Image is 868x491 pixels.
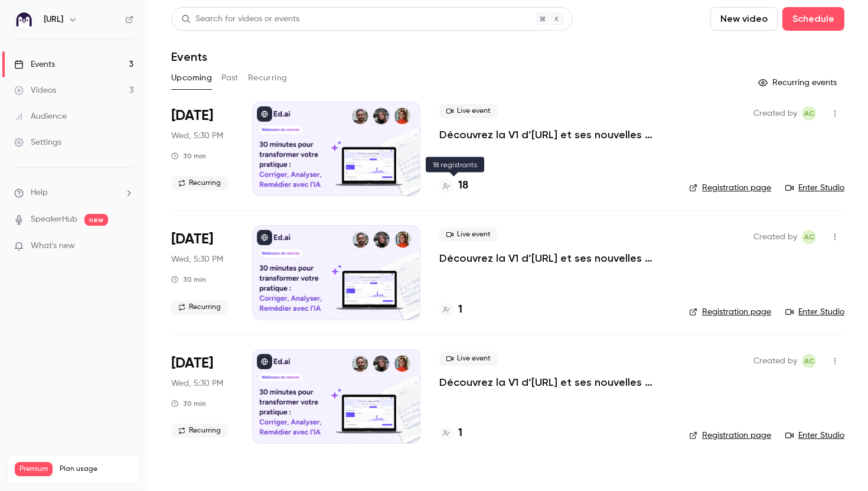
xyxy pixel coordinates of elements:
[171,106,213,125] span: [DATE]
[171,253,223,265] span: Wed, 5:30 PM
[753,354,797,368] span: Created by
[439,128,670,142] a: Découvrez la V1 d’[URL] et ses nouvelles fonctionnalités !
[689,430,771,441] a: Registration page
[458,425,462,441] h4: 1
[171,50,207,64] h1: Events
[171,424,228,438] span: Recurring
[14,58,55,70] div: Events
[248,69,288,87] button: Recurring
[171,151,206,161] div: 30 min
[458,302,462,318] h4: 1
[31,240,75,252] span: What's new
[804,354,814,368] span: AC
[710,7,778,31] button: New video
[458,178,468,194] h4: 18
[84,214,108,226] span: new
[171,102,233,196] div: Sep 17 Wed, 5:30 PM (Europe/Paris)
[171,69,212,87] button: Upcoming
[802,106,816,121] span: Alison Chopard
[14,136,61,148] div: Settings
[439,251,670,265] a: Découvrez la V1 d’[URL] et ses nouvelles fonctionnalités !
[171,230,213,249] span: [DATE]
[171,399,206,408] div: 30 min
[31,187,48,199] span: Help
[439,178,468,194] a: 18
[439,104,498,118] span: Live event
[181,13,299,25] div: Search for videos or events
[171,225,233,320] div: Sep 24 Wed, 5:30 PM (Europe/Paris)
[802,230,816,244] span: Alison Chopard
[171,176,228,190] span: Recurring
[31,213,77,226] a: SpeakerHub
[439,375,670,389] a: Découvrez la V1 d’[URL] et ses nouvelles fonctionnalités !
[804,106,814,121] span: AC
[171,349,233,444] div: Oct 1 Wed, 5:30 PM (Europe/Paris)
[439,352,498,366] span: Live event
[14,110,67,122] div: Audience
[785,306,844,318] a: Enter Studio
[15,10,34,29] img: Ed.ai
[785,182,844,194] a: Enter Studio
[14,187,133,199] li: help-dropdown-opener
[439,227,498,242] span: Live event
[785,430,844,441] a: Enter Studio
[171,130,223,142] span: Wed, 5:30 PM
[439,425,462,441] a: 1
[221,69,239,87] button: Past
[802,354,816,368] span: Alison Chopard
[689,182,771,194] a: Registration page
[439,302,462,318] a: 1
[689,306,771,318] a: Registration page
[753,230,797,244] span: Created by
[14,84,56,96] div: Videos
[782,7,844,31] button: Schedule
[804,230,814,244] span: AC
[15,462,53,476] span: Premium
[171,378,223,389] span: Wed, 5:30 PM
[753,106,797,121] span: Created by
[171,300,228,314] span: Recurring
[171,354,213,373] span: [DATE]
[60,464,133,474] span: Plan usage
[171,275,206,284] div: 30 min
[753,73,844,92] button: Recurring events
[44,14,63,25] h6: [URL]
